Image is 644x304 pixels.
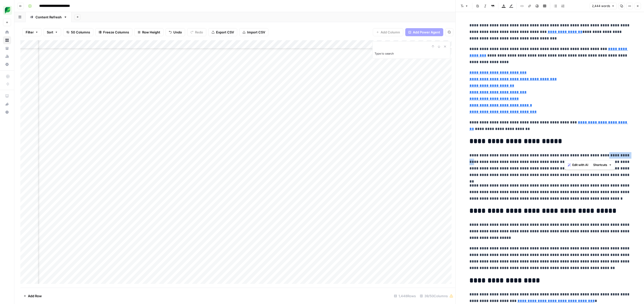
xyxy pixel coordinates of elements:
span: Row Height [142,30,160,35]
button: Row Height [134,28,164,36]
span: Add Row [28,293,42,298]
span: Freeze Columns [103,30,129,35]
span: Sort [47,30,53,35]
a: Usage [3,52,11,60]
button: Add Column [373,28,403,36]
span: Filter [26,30,34,35]
span: Export CSV [216,30,234,35]
button: Freeze Columns [95,28,132,36]
span: Undo [173,30,182,35]
button: What's new? [3,100,11,108]
button: Workspace: SproutSocial [3,4,11,17]
span: Shortcuts [593,163,607,167]
a: Settings [3,60,11,68]
div: Content Refresh [35,15,62,20]
span: 2,444 words [592,4,610,8]
button: Export CSV [208,28,237,36]
button: Undo [166,28,185,36]
div: 1,448 Rows [392,292,418,300]
button: Close Search [442,44,448,50]
span: 50 Columns [71,30,90,35]
label: Type to search [375,52,394,55]
button: Add Row [20,292,45,300]
a: Your Data [3,44,11,52]
span: Add Power Agent [413,30,440,35]
span: Import CSV [247,30,265,35]
a: Home [3,28,11,36]
button: Sort [44,28,61,36]
button: Shortcuts [591,162,614,168]
button: Help + Support [3,108,11,116]
button: 50 Columns [63,28,93,36]
span: Add Column [381,30,400,35]
a: Browse [3,36,11,44]
a: Content Refresh [26,12,71,22]
button: Filter [22,28,42,36]
span: Redo [195,30,203,35]
img: SproutSocial Logo [3,6,12,15]
span: Edit with AI [572,163,588,167]
div: 39/50 Columns [418,292,455,300]
button: Add Power Agent [405,28,443,36]
button: Import CSV [239,28,268,36]
button: Edit with AI [566,162,590,168]
button: Redo [187,28,206,36]
a: AirOps Academy [3,92,11,100]
button: 2,444 words [590,3,617,9]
